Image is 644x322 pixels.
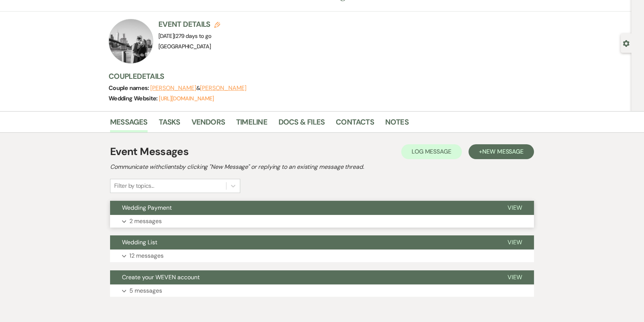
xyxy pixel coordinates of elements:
[385,116,409,132] a: Notes
[496,201,534,215] button: View
[110,249,534,262] button: 12 messages
[191,116,225,132] a: Vendors
[114,181,154,190] div: Filter by topics...
[110,270,496,284] button: Create your WEVEN account
[122,204,172,212] span: Wedding Payment
[336,116,374,132] a: Contacts
[150,84,246,92] span: &
[158,43,211,50] span: [GEOGRAPHIC_DATA]
[174,32,211,40] span: |
[110,162,534,171] h2: Communicate with clients by clicking "New Message" or replying to an existing message thread.
[496,235,534,249] button: View
[159,116,180,132] a: Tasks
[496,270,534,284] button: View
[468,144,534,159] button: +New Message
[110,235,496,249] button: Wedding List
[110,215,534,228] button: 2 messages
[109,71,525,81] h3: Couple Details
[278,116,325,132] a: Docs & Files
[508,238,522,246] span: View
[159,95,214,102] a: [URL][DOMAIN_NAME]
[109,84,150,92] span: Couple names:
[412,148,451,155] span: Log Message
[110,116,148,132] a: Messages
[401,144,462,159] button: Log Message
[200,85,246,91] button: [PERSON_NAME]
[508,204,522,212] span: View
[623,39,629,46] button: Open lead details
[158,19,220,29] h3: Event Details
[129,251,164,261] p: 12 messages
[236,116,267,132] a: Timeline
[122,273,200,281] span: Create your WEVEN account
[158,32,212,40] span: [DATE]
[110,144,189,160] h1: Event Messages
[109,94,159,102] span: Wedding Website:
[150,85,196,91] button: [PERSON_NAME]
[122,238,157,246] span: Wedding List
[110,284,534,297] button: 5 messages
[129,216,162,226] p: 2 messages
[129,286,162,296] p: 5 messages
[482,148,524,155] span: New Message
[176,32,212,40] span: 279 days to go
[508,273,522,281] span: View
[110,201,496,215] button: Wedding Payment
